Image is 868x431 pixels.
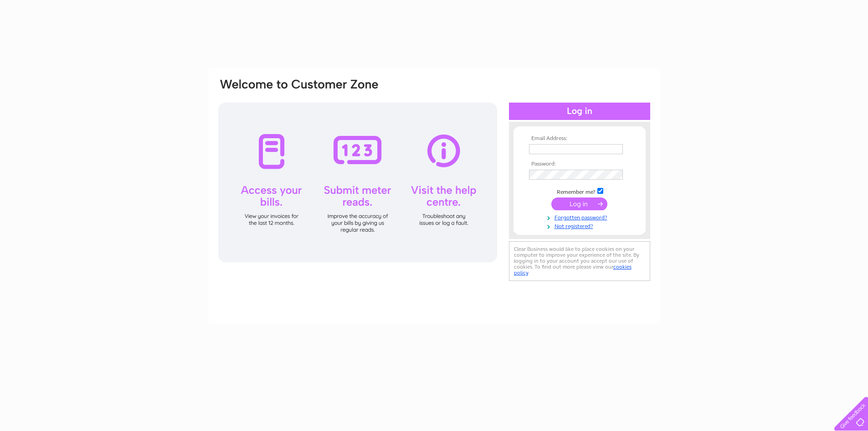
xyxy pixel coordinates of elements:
[551,197,607,210] input: Submit
[509,241,650,281] div: Clear Business would like to place cookies on your computer to improve your experience of the sit...
[514,264,632,276] a: cookies policy
[529,221,632,230] a: Not registered?
[529,213,632,221] a: Forgotten password?
[527,187,632,196] td: Remember me?
[527,135,632,142] th: Email Address:
[527,161,632,167] th: Password:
